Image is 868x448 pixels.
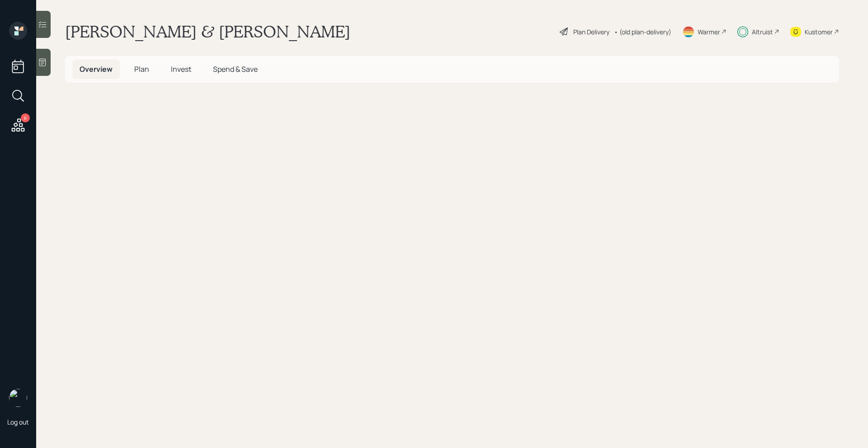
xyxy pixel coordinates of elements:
[65,22,350,42] h1: [PERSON_NAME] & [PERSON_NAME]
[698,27,720,37] div: Warmer
[171,64,191,74] span: Invest
[573,27,609,37] div: Plan Delivery
[21,113,30,122] div: 6
[80,64,113,74] span: Overview
[614,27,671,37] div: • (old plan-delivery)
[752,27,773,37] div: Altruist
[9,389,27,407] img: michael-russo-headshot.png
[213,64,258,74] span: Spend & Save
[134,64,149,74] span: Plan
[805,27,833,37] div: Kustomer
[7,418,29,426] div: Log out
